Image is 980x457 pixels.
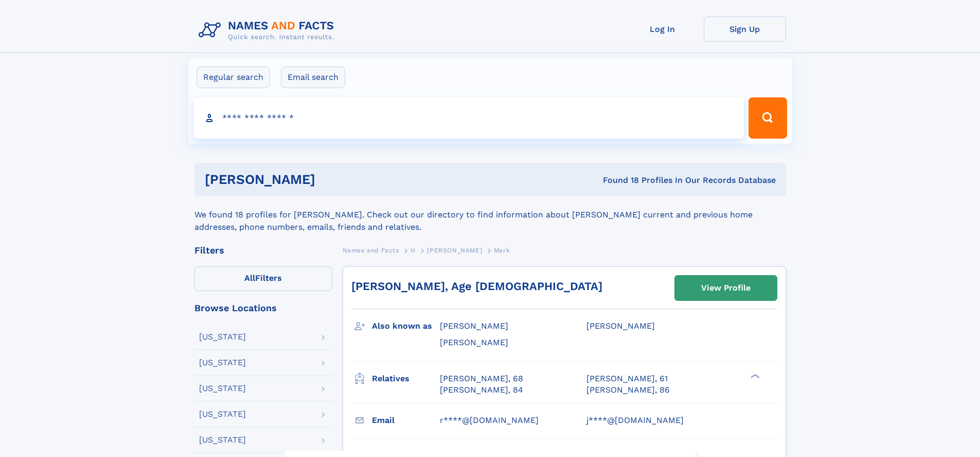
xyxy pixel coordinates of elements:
[704,16,786,42] a: Sign Up
[199,333,246,341] div: [US_STATE]
[194,16,343,44] img: Logo Names and Facts
[199,410,246,418] div: [US_STATE]
[440,384,523,396] a: [PERSON_NAME], 84
[586,321,655,331] span: [PERSON_NAME]
[194,266,332,291] label: Filters
[427,247,482,254] span: [PERSON_NAME]
[411,244,416,257] a: H
[199,436,246,444] div: [US_STATE]
[675,276,777,300] a: View Profile
[621,16,704,42] a: Log In
[411,247,416,254] span: H
[194,196,786,233] div: We found 18 profiles for [PERSON_NAME]. Check out our directory to find information about [PERSON...
[372,317,440,335] h3: Also known as
[281,66,345,88] label: Email search
[440,321,508,331] span: [PERSON_NAME]
[197,66,270,88] label: Regular search
[199,359,246,367] div: [US_STATE]
[194,303,332,313] div: Browse Locations
[701,276,751,300] div: View Profile
[194,246,332,255] div: Filters
[427,244,482,257] a: [PERSON_NAME]
[199,384,246,393] div: [US_STATE]
[244,273,255,283] span: All
[748,373,760,379] div: ❯
[343,244,399,257] a: Names and Facts
[440,337,508,347] span: [PERSON_NAME]
[205,173,459,186] h1: [PERSON_NAME]
[193,97,744,139] input: search input
[372,370,440,387] h3: Relatives
[494,247,510,254] span: Mark
[372,412,440,429] h3: Email
[749,97,787,139] button: Search Button
[459,175,776,186] div: Found 18 Profiles In Our Records Database
[351,280,602,293] a: [PERSON_NAME], Age [DEMOGRAPHIC_DATA]
[586,373,668,384] a: [PERSON_NAME], 61
[440,373,523,384] a: [PERSON_NAME], 68
[586,384,670,396] a: [PERSON_NAME], 86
